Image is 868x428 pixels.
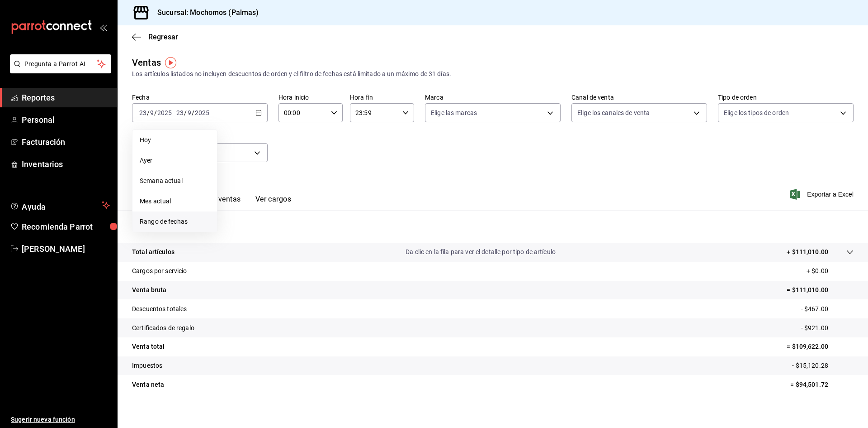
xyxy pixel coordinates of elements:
p: = $109,622.00 [787,342,854,351]
p: = $111,010.00 [787,285,854,295]
p: - $921.00 [801,323,854,333]
a: Pregunta a Parrot AI [6,66,111,75]
p: Da clic en la fila para ver el detalle por tipo de artículo [406,247,556,257]
label: Canal de venta [571,94,707,101]
p: + $0.00 [807,266,854,276]
span: Elige los canales de venta [577,108,650,117]
button: open_drawer_menu [99,24,107,31]
div: navigation tabs [146,195,291,210]
label: Hora fin [350,94,414,101]
label: Marca [425,94,561,101]
p: Impuestos [132,361,162,370]
span: / [147,109,150,116]
label: Hora inicio [278,94,343,101]
span: Personal [22,114,110,126]
input: ---- [194,109,210,116]
span: [PERSON_NAME] [22,243,110,255]
span: - [173,109,175,116]
span: / [184,109,187,116]
label: Tipo de orden [718,94,854,101]
span: Pregunta a Parrot AI [24,59,97,69]
h3: Sucursal: Mochomos (Palmas) [150,7,259,18]
input: -- [139,109,147,116]
img: Tooltip marker [165,57,176,68]
input: ---- [157,109,172,116]
p: Descuentos totales [132,304,187,314]
p: Venta bruta [132,285,166,295]
p: - $467.00 [801,304,854,314]
div: Ventas [132,56,161,69]
span: Ayer [140,156,210,165]
p: = $94,501.72 [790,380,854,390]
span: Inventarios [22,158,110,170]
p: Resumen [132,221,854,232]
button: Pregunta a Parrot AI [10,54,111,73]
span: / [192,109,194,116]
span: Mes actual [140,197,210,206]
button: Ver cargos [255,195,292,210]
input: -- [150,109,154,116]
label: Fecha [132,94,268,101]
p: + $111,010.00 [787,247,828,257]
p: Certificados de regalo [132,323,194,333]
div: Los artículos listados no incluyen descuentos de orden y el filtro de fechas está limitado a un m... [132,69,854,79]
p: Venta total [132,342,165,351]
button: Regresar [132,33,178,41]
span: Rango de fechas [140,217,210,226]
span: / [154,109,157,116]
span: Semana actual [140,176,210,186]
button: Ver ventas [205,195,241,210]
span: Sugerir nueva función [11,415,110,424]
p: - $15,120.28 [792,361,854,370]
span: Elige los tipos de orden [724,108,789,117]
button: Exportar a Excel [792,189,854,200]
input: -- [187,109,192,116]
span: Hoy [140,135,210,145]
span: Reportes [22,91,110,104]
span: Ayuda [22,200,98,211]
p: Venta neta [132,380,164,390]
p: Total artículos [132,247,175,257]
span: Recomienda Parrot [22,221,110,233]
span: Elige las marcas [431,108,477,117]
input: -- [176,109,184,116]
span: Regresar [148,33,178,41]
p: Cargos por servicio [132,266,187,276]
span: Facturación [22,136,110,148]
